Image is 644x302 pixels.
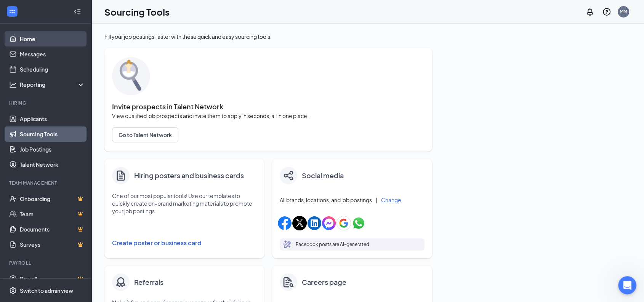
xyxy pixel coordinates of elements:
div: Fill your job postings faster with these quick and easy sourcing tools. [104,33,432,40]
a: Applicants [20,111,85,126]
img: share [284,171,293,181]
button: Go to Talent Network [112,127,178,142]
svg: MagicPencil [283,240,292,249]
a: Go to Talent Network [112,127,425,142]
div: Payroll [9,260,83,266]
img: facebookMessengerIcon [322,216,336,230]
img: sourcing-tools [112,57,150,95]
a: Job Postings [20,142,85,157]
h4: Hiring posters and business cards [134,170,244,181]
h4: Careers page [302,277,346,288]
svg: WorkstreamLogo [8,8,16,15]
svg: Analysis [9,81,17,88]
img: linkedinIcon [308,216,321,230]
a: Scheduling [20,62,85,77]
a: PayrollCrown [20,271,85,286]
img: careers [283,277,294,288]
div: Hiring [9,100,83,106]
img: badge [115,276,127,288]
svg: Notifications [585,7,594,16]
button: Change [381,197,401,203]
a: Sourcing Tools [20,126,85,142]
div: Switch to admin view [20,287,73,294]
a: SurveysCrown [20,237,85,252]
iframe: Intercom live chat [618,276,636,294]
div: MM [620,8,627,15]
span: View qualified job prospects and invite them to apply in seconds, all in one place. [112,112,425,120]
p: Facebook posts are AI-generated [296,241,369,248]
h1: Sourcing Tools [104,5,170,18]
svg: Settings [9,287,17,294]
button: Create poster or business card [112,235,257,251]
svg: Collapse [74,8,81,16]
h4: Referrals [134,277,163,288]
img: whatsappIcon [352,216,365,230]
span: All brands, locations, and job postings [280,196,372,204]
h4: Social media [302,170,344,181]
a: DocumentsCrown [20,222,85,237]
svg: QuestionInfo [602,7,611,16]
a: Messages [20,46,85,62]
div: | [376,196,377,204]
div: Reporting [20,81,85,88]
img: xIcon [292,216,307,230]
a: OnboardingCrown [20,191,85,206]
p: One of our most popular tools! Use our templates to quickly create on-brand marketing materials t... [112,192,257,215]
img: facebookIcon [278,216,292,230]
a: TeamCrown [20,206,85,222]
svg: Document [115,169,127,182]
div: Team Management [9,180,83,186]
a: Talent Network [20,157,85,172]
span: Invite prospects in Talent Network [112,103,425,110]
a: Home [20,31,85,46]
img: googleIcon [336,216,351,230]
